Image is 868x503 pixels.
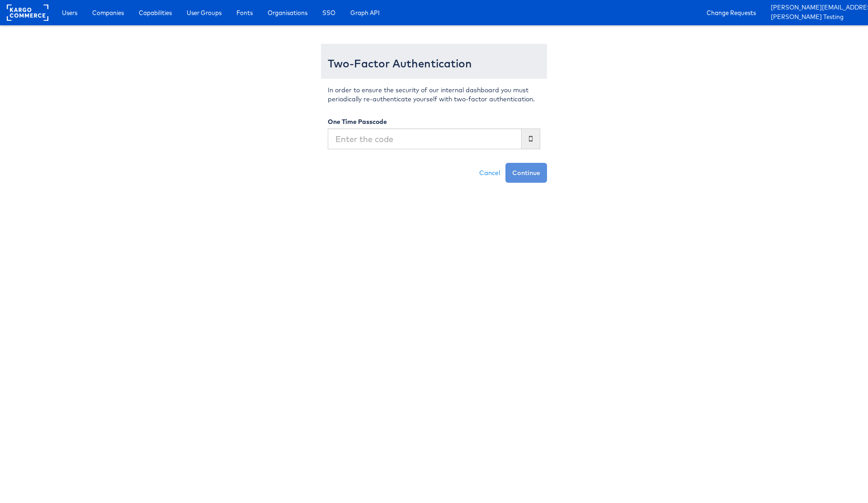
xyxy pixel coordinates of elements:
[236,8,253,17] span: Fonts
[261,5,314,21] a: Organisations
[55,5,84,21] a: Users
[350,8,380,17] span: Graph API
[187,8,222,17] span: User Groups
[474,163,505,183] a: Cancel
[328,117,387,126] label: One Time Passcode
[85,5,131,21] a: Companies
[92,8,124,17] span: Companies
[180,5,228,21] a: User Groups
[230,5,259,21] a: Fonts
[344,5,387,21] a: Graph API
[700,5,763,21] a: Change Requests
[316,5,342,21] a: SSO
[771,13,861,22] a: [PERSON_NAME] Testing
[322,8,335,17] span: SSO
[328,85,540,104] p: In order to ensure the security of our internal dashboard you must periodically re-authenticate y...
[139,8,172,17] span: Capabilities
[505,163,547,183] button: Continue
[132,5,179,21] a: Capabilities
[328,128,522,149] input: Enter the code
[62,8,77,17] span: Users
[771,3,861,13] a: [PERSON_NAME][EMAIL_ADDRESS][PERSON_NAME][DOMAIN_NAME]
[268,8,307,17] span: Organisations
[328,57,540,69] h3: Two-Factor Authentication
